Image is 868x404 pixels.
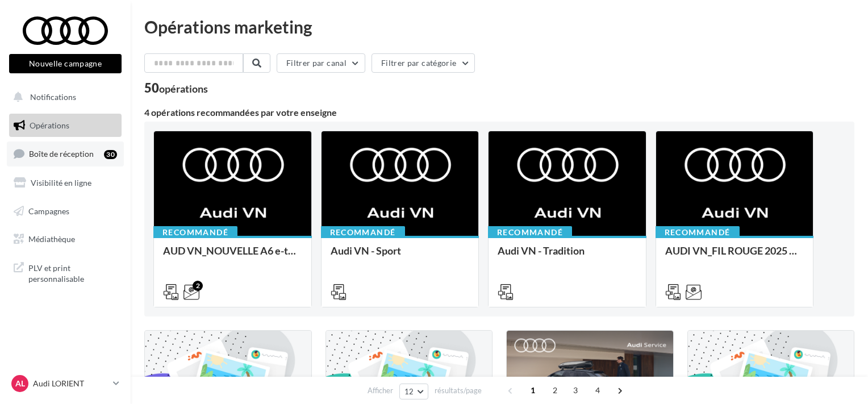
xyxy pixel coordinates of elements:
div: 30 [104,150,117,159]
button: Notifications [7,85,119,109]
span: Campagnes [28,206,69,215]
span: PLV et print personnalisable [28,260,117,285]
button: Filtrer par catégorie [372,53,475,73]
a: Opérations [7,114,124,138]
span: Médiathèque [28,234,75,244]
span: Afficher [368,385,393,396]
span: Visibilité en ligne [31,178,91,188]
div: Opérations marketing [144,18,854,35]
span: 12 [404,387,414,396]
div: Recommandé [321,226,405,239]
button: 12 [399,384,428,399]
span: 3 [566,381,585,399]
button: Filtrer par canal [277,53,365,73]
span: résultats/page [435,385,482,396]
span: 1 [524,381,542,399]
div: Recommandé [153,226,237,239]
span: Opérations [30,120,69,130]
span: AL [15,378,25,389]
div: Audi VN - Sport [331,245,470,268]
span: Notifications [30,92,76,102]
a: Campagnes [7,199,124,223]
a: AL Audi LORIENT [9,373,122,394]
p: Audi LORIENT [33,378,108,389]
div: 4 opérations recommandées par votre enseigne [144,108,854,117]
span: 2 [546,381,564,399]
div: 50 [144,82,208,94]
a: Visibilité en ligne [7,171,124,195]
a: Médiathèque [7,227,124,251]
span: 4 [589,381,607,399]
div: 2 [193,281,203,291]
span: Boîte de réception [29,149,94,159]
div: opérations [159,84,208,94]
div: AUD VN_NOUVELLE A6 e-tron [163,245,302,268]
div: Audi VN - Tradition [498,245,637,268]
div: Recommandé [656,226,740,239]
div: Recommandé [488,226,572,239]
button: Nouvelle campagne [9,54,122,73]
a: Boîte de réception30 [7,141,124,166]
div: AUDI VN_FIL ROUGE 2025 - A1, Q2, Q3, Q5 et Q4 e-tron [665,245,804,268]
a: PLV et print personnalisable [7,256,124,289]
